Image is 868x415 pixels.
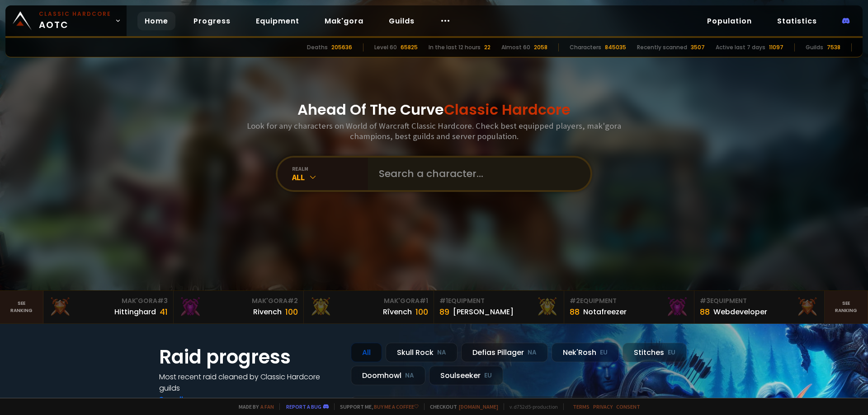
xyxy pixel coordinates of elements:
a: Classic HardcoreAOTC [5,5,127,36]
a: #2Equipment88Notafreezer [564,291,694,323]
span: # 2 [288,296,298,305]
div: 88 [570,306,580,318]
div: [PERSON_NAME] [453,306,514,317]
a: #1Equipment89[PERSON_NAME] [434,291,564,323]
div: 2058 [534,43,547,51]
h1: Raid progress [159,343,340,371]
div: 100 [415,306,428,318]
span: Support me, [334,403,419,410]
div: 845035 [605,43,626,51]
a: #3Equipment88Webdeveloper [694,291,825,323]
span: Checkout [424,403,498,410]
span: # 3 [157,296,168,305]
div: 7538 [827,43,840,51]
h3: Look for any characters on World of Warcraft Classic Hardcore. Check best equipped players, mak'g... [243,121,625,141]
div: Rîvench [383,306,412,317]
div: Equipment [700,296,819,306]
a: Mak'Gora#3Hittinghard41 [43,291,174,323]
small: NA [437,348,446,357]
div: Deaths [307,43,328,51]
div: Doomhowl [351,366,425,385]
a: See all progress [159,394,218,405]
div: Hittinghard [114,306,156,317]
div: 22 [484,43,491,51]
a: Home [137,12,175,30]
div: Characters [570,43,601,51]
div: Equipment [439,296,558,306]
a: Mak'gora [317,12,371,30]
div: 3507 [691,43,705,51]
div: Mak'Gora [179,296,298,306]
div: Recently scanned [637,43,687,51]
div: Equipment [570,296,689,306]
a: Buy me a coffee [374,403,419,410]
span: Made by [233,403,274,410]
a: Guilds [382,12,422,30]
a: Statistics [770,12,824,30]
div: 205636 [331,43,352,51]
div: Guilds [806,43,823,51]
div: Stitches [623,343,687,362]
input: Search a character... [373,158,580,190]
div: Skull Rock [386,343,458,362]
h1: Ahead Of The Curve [297,99,571,121]
div: Webdeveloper [713,306,767,317]
div: Defias Pillager [461,343,548,362]
a: Equipment [249,12,307,30]
a: Terms [573,403,590,410]
div: 88 [700,306,710,318]
span: # 3 [700,296,710,305]
small: EU [600,348,608,357]
a: Consent [616,403,640,410]
div: Notafreezer [583,306,627,317]
small: Classic Hardcore [39,10,111,18]
a: Progress [186,12,238,30]
div: Level 60 [374,43,397,51]
div: 65825 [401,43,418,51]
a: Report a bug [286,403,321,410]
small: EU [668,348,675,357]
a: a fan [260,403,274,410]
div: All [292,172,368,182]
div: Rivench [253,306,282,317]
div: realm [292,165,368,172]
span: AOTC [39,10,111,32]
a: Mak'Gora#2Rivench100 [174,291,304,323]
div: 89 [439,306,449,318]
span: Classic Hardcore [444,99,571,120]
small: EU [484,371,492,380]
a: Privacy [593,403,613,410]
div: Mak'Gora [49,296,168,306]
small: NA [405,371,414,380]
span: # 1 [439,296,448,305]
span: v. d752d5 - production [504,403,558,410]
div: All [351,343,382,362]
a: Population [700,12,759,30]
div: Active last 7 days [716,43,765,51]
div: 100 [285,306,298,318]
small: NA [528,348,537,357]
div: 11097 [769,43,783,51]
div: 41 [160,306,168,318]
a: Seeranking [825,291,868,323]
a: [DOMAIN_NAME] [459,403,498,410]
a: Mak'Gora#1Rîvench100 [304,291,434,323]
div: Nek'Rosh [552,343,619,362]
div: Mak'Gora [309,296,428,306]
span: # 2 [570,296,580,305]
span: # 1 [420,296,428,305]
div: Soulseeker [429,366,503,385]
h4: Most recent raid cleaned by Classic Hardcore guilds [159,371,340,394]
div: In the last 12 hours [429,43,481,51]
div: Almost 60 [501,43,530,51]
